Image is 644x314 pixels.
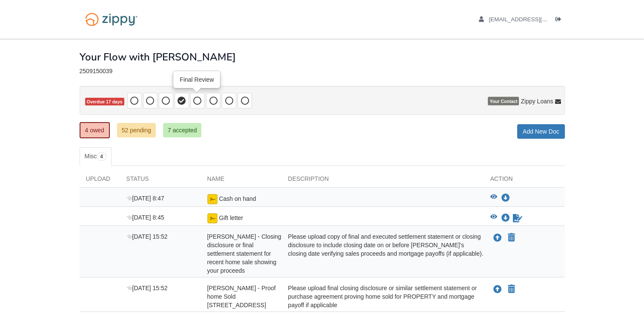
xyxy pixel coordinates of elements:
[488,97,519,106] span: Your Contact
[80,147,112,166] a: Misc
[521,97,553,106] span: Zippy Loans
[207,233,281,274] span: [PERSON_NAME] - Closing disclosure or final settlement statement for recent home sale showing you...
[517,124,565,139] a: Add New Doc
[282,174,484,187] div: Description
[512,213,523,223] a: Sign Form
[97,152,106,161] span: 4
[507,284,516,294] button: Declare Tyler Johnston - Proof home Sold 704 S Main St Lewistown IL 61542 not applicable
[80,9,143,30] img: Logo
[501,195,510,202] a: Download Cash on hand
[207,213,218,223] img: Ready for you to esign
[163,123,202,137] a: 7 accepted
[174,71,220,88] div: Final Review
[501,215,510,222] a: Download Gift letter
[207,285,276,308] span: [PERSON_NAME] - Proof home Sold [STREET_ADDRESS]
[207,194,218,204] img: esign
[219,195,256,202] span: Cash on hand
[282,284,484,309] div: Please upload final closing disclosure or similar settlement statement or purchase agreement prov...
[490,194,497,203] button: View Cash on hand
[117,123,156,137] a: 52 pending
[126,233,168,240] span: [DATE] 15:52
[489,16,586,23] span: maddisonbrown222@yahoo.com
[80,51,236,63] h1: Your Flow with [PERSON_NAME]
[490,214,497,223] button: View Gift letter
[492,232,503,243] button: Upload Tyler Johnston - Closing disclosure or final settlement statement for recent home sale sho...
[479,16,587,25] a: edit profile
[282,232,484,275] div: Please upload copy of final and executed settlement statement or closing disclosure to include cl...
[555,16,565,25] a: Log out
[484,174,565,187] div: Action
[80,68,565,75] div: 2509150039
[80,174,120,187] div: Upload
[492,284,503,295] button: Upload Tyler Johnston - Proof home Sold 704 S Main St Lewistown IL 61542
[201,174,282,187] div: Name
[507,233,516,243] button: Declare Tyler Johnston - Closing disclosure or final settlement statement for recent home sale sh...
[80,122,110,138] a: 4 owed
[219,214,243,221] span: Gift letter
[120,174,201,187] div: Status
[126,195,164,202] span: [DATE] 8:47
[126,214,164,221] span: [DATE] 8:45
[85,98,124,106] span: Overdue 17 days
[126,285,168,291] span: [DATE] 15:52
